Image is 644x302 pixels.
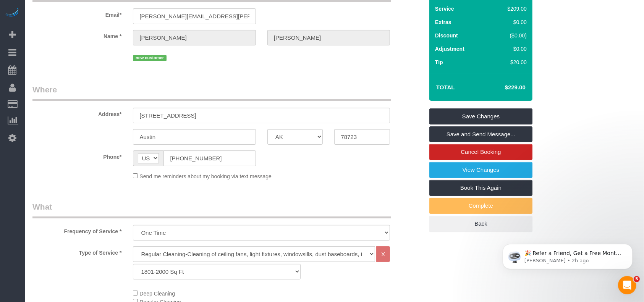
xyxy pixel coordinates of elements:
[27,30,127,40] label: Name *
[133,129,256,145] input: City*
[482,84,526,91] h4: $229.00
[491,45,527,53] div: $0.00
[429,108,532,124] a: Save Changes
[27,8,127,19] label: Email*
[435,58,443,66] label: Tip
[429,144,532,160] a: Cancel Booking
[429,126,532,142] a: Save and Send Message...
[429,216,532,232] a: Back
[27,246,127,257] label: Type of Service *
[133,55,166,61] span: new customer
[491,18,527,26] div: $0.00
[27,225,127,235] label: Frequency of Service *
[133,8,256,24] input: Email*
[429,162,532,178] a: View Changes
[27,150,127,161] label: Phone*
[133,30,256,45] input: First Name*
[491,58,527,66] div: $20.00
[435,18,451,26] label: Extras
[435,45,464,53] label: Adjustment
[634,276,640,282] span: 5
[435,32,458,39] label: Discount
[618,276,636,294] iframe: Intercom live chat
[32,201,391,218] legend: What
[491,5,527,13] div: $209.00
[435,5,454,13] label: Service
[436,84,455,90] strong: Total
[5,8,20,18] img: Automaid Logo
[491,228,644,281] iframe: Intercom notifications message
[139,291,175,297] span: Deep Cleaning
[334,129,390,145] input: Zip Code*
[429,180,532,196] a: Book This Again
[491,32,527,39] div: ($0.00)
[27,108,127,118] label: Address*
[267,30,390,45] input: Last Name*
[32,84,391,101] legend: Where
[163,150,256,166] input: Phone*
[139,173,272,179] span: Send me reminders about my booking via text message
